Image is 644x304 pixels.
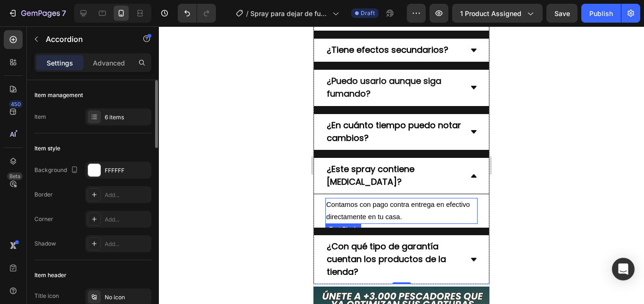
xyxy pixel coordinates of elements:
[105,166,149,175] div: FFFFFF
[105,240,149,248] div: Add...
[9,100,23,108] div: 450
[34,271,66,279] div: Item header
[105,113,149,122] div: 6 items
[546,4,578,23] button: Save
[105,293,149,302] div: No icon
[34,292,59,300] div: Title icon
[361,9,375,17] span: Draft
[34,144,60,153] div: Item style
[46,33,126,45] p: Accordion
[34,113,46,121] div: Item
[62,8,66,19] p: 7
[581,4,621,23] button: Publish
[47,58,73,68] p: Settings
[460,8,521,18] span: 1 product assigned
[250,8,329,18] span: Spray para dejar de fumar
[34,239,56,248] div: Shadow
[34,164,80,177] div: Background
[7,173,23,180] div: Beta
[4,4,70,23] button: 7
[178,4,216,23] div: Undo/Redo
[93,58,125,68] p: Advanced
[589,8,613,18] div: Publish
[554,9,570,17] span: Save
[314,26,489,304] iframe: Design area
[246,8,248,18] span: /
[612,258,635,280] div: Open Intercom Messenger
[34,215,53,223] div: Corner
[34,190,53,199] div: Border
[452,4,543,23] button: 1 product assigned
[105,215,149,224] div: Add...
[34,91,83,99] div: Item management
[105,191,149,199] div: Add...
